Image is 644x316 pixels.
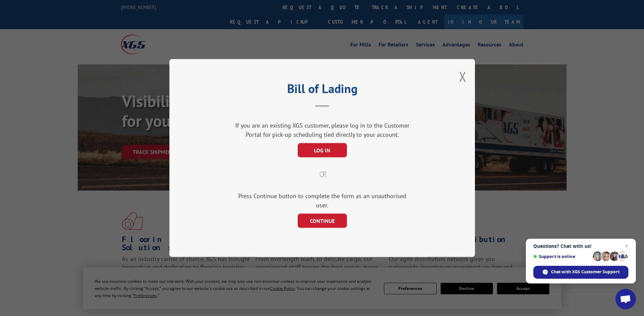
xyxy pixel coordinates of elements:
button: Close modal [459,67,466,85]
button: LOG IN [297,143,347,157]
h2: Bill of Lading [203,84,441,97]
div: If you are an existing XGS customer, please log in to the Customer Portal for pick-up scheduling ... [232,121,412,139]
span: Chat with XGS Customer Support [551,269,620,275]
div: OR [203,168,441,180]
div: Chat with XGS Customer Support [533,266,628,279]
span: Close chat [623,242,631,250]
div: Press Continue button to complete the form as an unauthorised user. [232,191,412,210]
button: CONTINUE [297,214,347,228]
span: Questions? Chat with us! [533,243,628,249]
span: Support is online [533,254,590,259]
a: LOG IN [297,147,347,154]
div: Open chat [615,289,636,309]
